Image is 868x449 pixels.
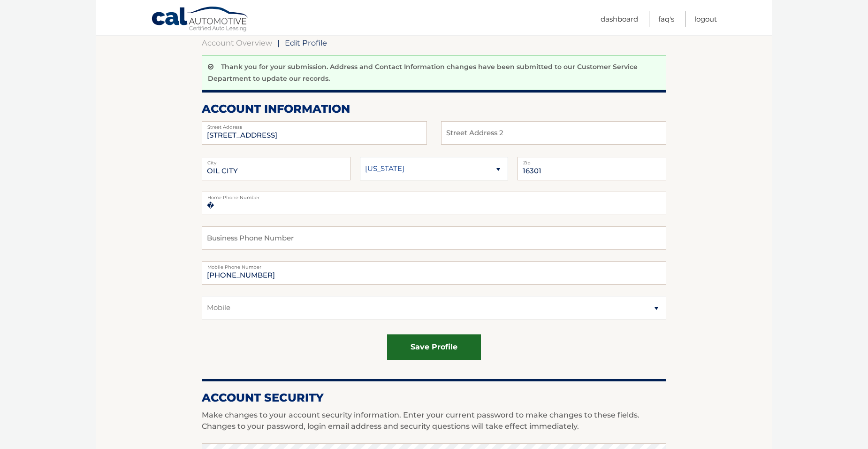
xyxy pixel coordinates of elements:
span: Edit Profile [285,38,327,47]
p: Thank you for your submission. Address and Contact Information changes have been submitted to our... [208,62,638,83]
label: Street Address [202,121,427,129]
button: save profile [387,334,481,360]
h2: Account Security [202,391,666,405]
input: Mobile Phone Number [202,261,666,285]
a: Logout [694,11,717,27]
input: Business Phone Number [202,226,666,250]
label: City [202,157,350,164]
input: Home Phone Number [202,192,666,215]
a: FAQ's [658,11,674,27]
input: Zip [518,157,666,180]
a: Cal Automotive [151,6,250,33]
span: | [277,38,280,47]
label: Home Phone Number [202,192,666,199]
a: Account Overview [202,38,272,47]
a: Dashboard [601,11,638,27]
p: Make changes to your account security information. Enter your current password to make changes to... [202,410,666,432]
h2: account information [202,102,666,116]
input: Street Address 2 [202,121,427,145]
input: Street Address 2 [441,121,666,145]
input: City [202,157,350,180]
label: Zip [518,157,666,164]
label: Mobile Phone Number [202,261,666,269]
